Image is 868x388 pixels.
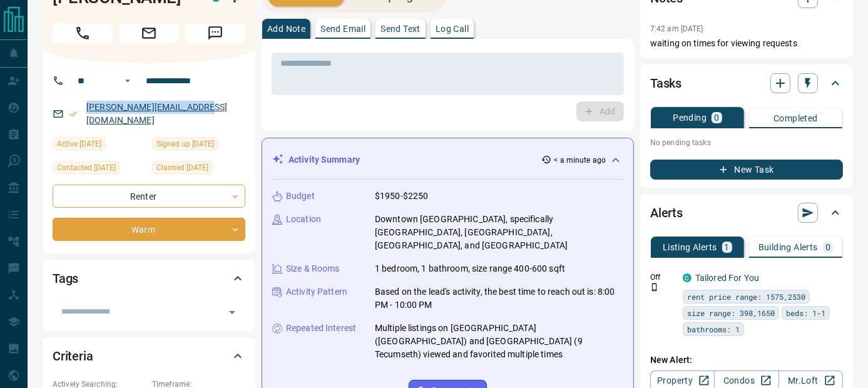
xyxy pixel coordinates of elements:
[663,243,717,252] p: Listing Alerts
[774,114,818,123] p: Completed
[683,273,692,282] div: condos.ca
[120,73,135,88] button: Open
[53,268,78,288] h2: Tags
[375,322,623,361] p: Multiple listings on [GEOGRAPHIC_DATA] ([GEOGRAPHIC_DATA]) and [GEOGRAPHIC_DATA] (9 Tecumseth) vi...
[57,161,116,174] span: Contacted [DATE]
[53,341,245,371] div: Criteria
[687,307,775,319] span: size range: 398,1650
[286,262,340,275] p: Size & Rooms
[53,161,146,178] div: Thu Oct 09 2025
[53,137,146,155] div: Thu Oct 09 2025
[53,23,113,43] span: Call
[272,148,623,171] div: Activity Summary< a minute ago
[375,285,623,312] p: Based on the lead's activity, the best time to reach out is: 8:00 PM - 10:00 PM
[57,138,101,150] span: Active [DATE]
[119,23,179,43] span: Email
[53,263,245,294] div: Tags
[86,102,228,125] a: [PERSON_NAME][EMAIL_ADDRESS][DOMAIN_NAME]
[156,161,208,174] span: Claimed [DATE]
[288,153,360,166] p: Activity Summary
[267,24,305,33] p: Add Note
[156,138,214,150] span: Signed up [DATE]
[53,346,93,366] h2: Criteria
[223,304,241,321] button: Open
[375,262,565,275] p: 1 bedroom, 1 bathroom, size range 400-600 sqft
[69,110,78,118] svg: Email Verified
[375,190,428,203] p: $1950-$2250
[185,23,245,43] span: Message
[650,354,843,367] p: New Alert:
[758,243,818,252] p: Building Alerts
[286,213,321,226] p: Location
[554,155,606,166] p: < a minute ago
[152,137,245,155] div: Sun Jan 07 2024
[825,243,830,252] p: 0
[650,73,682,93] h2: Tasks
[650,272,675,283] p: Off
[286,285,347,299] p: Activity Pattern
[786,307,825,319] span: beds: 1-1
[53,218,245,241] div: Warm
[320,24,365,33] p: Send Email
[695,273,759,283] a: Tailored For You
[687,290,805,303] span: rent price range: 1575,2530
[725,243,730,252] p: 1
[650,283,659,292] svg: Push Notification Only
[375,213,623,252] p: Downtown [GEOGRAPHIC_DATA], specifically [GEOGRAPHIC_DATA], [GEOGRAPHIC_DATA], [GEOGRAPHIC_DATA],...
[650,37,843,50] p: waiting on times for viewing requests
[286,190,315,203] p: Budget
[650,160,843,180] button: New Task
[650,133,843,152] p: No pending tasks
[436,24,469,33] p: Log Call
[286,322,356,335] p: Repeated Interest
[687,323,740,335] span: bathrooms: 1
[650,24,703,33] p: 7:42 am [DATE]
[152,161,245,178] div: Mon Oct 06 2025
[650,203,683,223] h2: Alerts
[380,24,421,33] p: Send Text
[53,185,245,208] div: Renter
[650,198,843,228] div: Alerts
[714,113,719,122] p: 0
[673,113,707,122] p: Pending
[650,68,843,98] div: Tasks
